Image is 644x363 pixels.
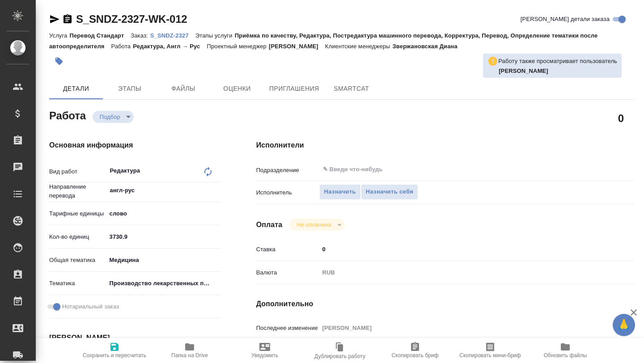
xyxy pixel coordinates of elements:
span: Скопировать бриф [391,352,438,359]
p: Направление перевода [49,182,106,200]
p: Работа [111,43,133,50]
span: Сохранить и пересчитать [83,352,146,359]
p: Этапы услуги [195,32,235,39]
a: S_SNDZ-2327 [150,31,195,39]
p: S_SNDZ-2327 [150,32,195,39]
h4: [PERSON_NAME] [49,333,220,343]
input: ✎ Введи что-нибудь [322,164,570,175]
p: Горшкова Валентина [499,67,617,76]
input: ✎ Введи что-нибудь [106,230,220,243]
b: [PERSON_NAME] [499,68,548,74]
div: RUB [319,265,603,280]
p: Клиентские менеджеры [325,43,393,50]
button: Скопировать мини-бриф [453,338,528,363]
span: Оценки [216,83,258,94]
button: Скопировать ссылку [62,14,73,25]
p: Редактура, Англ → Рус [133,43,207,50]
p: Проектный менеджер [207,43,268,50]
button: Назначить себя [361,184,418,200]
input: ✎ Введи что-нибудь [319,243,603,256]
p: Заказ: [131,32,150,39]
button: Папка на Drive [152,338,227,363]
button: Назначить [319,184,361,200]
p: Услуга [49,32,69,39]
span: Приглашения [269,83,319,94]
p: Вид работ [49,167,106,176]
h4: Основная информация [49,140,220,151]
p: Последнее изменение [256,324,319,333]
p: Тарифные единицы [49,209,106,218]
span: SmartCat [330,83,373,94]
p: Тематика [49,279,106,288]
h2: Работа [49,107,86,123]
button: Уведомить [227,338,302,363]
div: Медицина [106,253,220,268]
span: Назначить себя [366,187,413,197]
span: Папка на Drive [171,352,208,359]
p: Работу также просматривает пользователь [498,57,617,66]
h4: Исполнители [256,140,634,151]
button: 🙏 [613,314,635,336]
h4: Дополнительно [256,299,634,309]
button: Подбор [97,113,123,121]
p: Ставка [256,245,319,254]
div: Подбор [289,219,344,231]
p: Звержановская Диана [393,43,464,50]
div: слово [106,206,220,221]
span: Нотариальный заказ [62,302,119,311]
button: Обновить файлы [528,338,603,363]
input: Пустое поле [319,321,603,334]
h2: 0 [618,110,624,126]
span: Детали [55,83,97,94]
button: Open [216,190,217,191]
div: Подбор [93,111,134,123]
button: Не оплачена [294,221,334,228]
span: Уведомить [251,352,278,359]
span: Назначить [324,187,356,197]
span: Обновить файлы [544,352,587,359]
span: 🙏 [616,316,631,334]
p: [PERSON_NAME] [269,43,325,50]
button: Добавить тэг [49,51,69,71]
p: Кол-во единиц [49,232,106,241]
span: Этапы [108,83,151,94]
span: Дублировать работу [314,353,365,359]
a: S_SNDZ-2327-WK-012 [76,13,187,25]
p: Перевод Стандарт [69,32,131,39]
button: Дублировать работу [302,338,377,363]
p: Приёмка по качеству, Редактура, Постредактура машинного перевода, Корректура, Перевод, Определени... [49,32,597,50]
button: Скопировать бриф [377,338,453,363]
p: Общая тематика [49,256,106,265]
button: Скопировать ссылку для ЯМессенджера [49,14,60,25]
p: Валюта [256,268,319,277]
h4: Оплата [256,219,283,230]
button: Open [598,169,600,170]
div: Производство лекарственных препаратов [106,276,220,291]
p: Исполнитель [256,188,319,197]
span: [PERSON_NAME] детали заказа [521,15,610,24]
p: Подразделение [256,166,319,175]
span: Файлы [162,83,205,94]
button: Сохранить и пересчитать [77,338,152,363]
span: Скопировать мини-бриф [459,352,521,359]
